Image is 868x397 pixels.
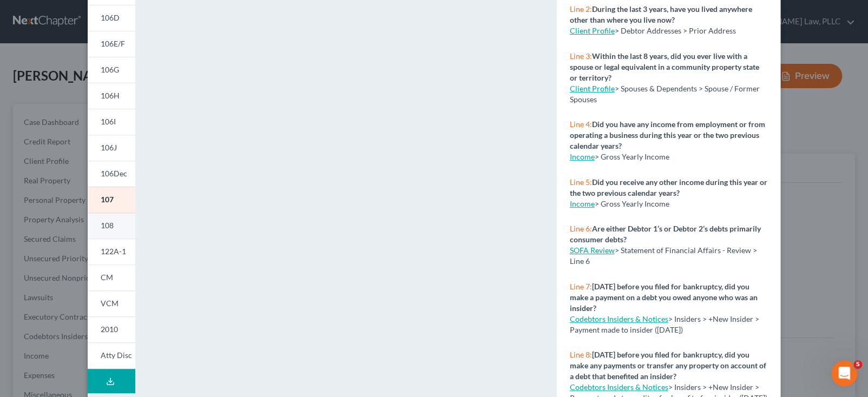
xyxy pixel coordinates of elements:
[101,195,114,204] span: 107
[101,169,127,178] span: 106Dec
[853,360,862,369] span: 5
[570,314,668,323] a: Codebtors Insiders & Notices
[88,161,135,187] a: 106Dec
[570,4,752,24] strong: During the last 3 years, have you lived anywhere other than where you live now?
[101,13,120,22] span: 106D
[101,247,126,256] span: 122A-1
[831,360,857,386] iframe: Intercom live chat
[570,84,760,104] span: > Spouses & Dependents > Spouse / Former Spouses
[101,65,119,74] span: 106G
[101,117,116,126] span: 106I
[570,382,668,392] a: Codebtors Insiders & Notices
[101,143,117,152] span: 106J
[570,26,615,35] a: Client Profile
[101,39,125,48] span: 106E/F
[101,91,120,100] span: 106H
[88,109,135,135] a: 106I
[570,350,592,359] span: Line 8:
[570,4,592,14] span: Line 2:
[570,282,758,313] strong: [DATE] before you filed for bankruptcy, did you make a payment on a debt you owed anyone who was ...
[570,177,767,197] strong: Did you receive any other income during this year or the two previous calendar years?
[570,350,766,381] strong: [DATE] before you filed for bankruptcy, did you make any payments or transfer any property on acc...
[88,342,135,369] a: Atty Disc
[570,282,592,291] span: Line 7:
[570,84,615,93] a: Client Profile
[88,239,135,264] a: 122A-1
[101,299,119,308] span: VCM
[101,273,113,282] span: CM
[570,120,765,150] strong: Did you have any income from employment or from operating a business during this year or the two ...
[88,187,135,213] a: 107
[570,246,757,266] span: > Statement of Financial Affairs - Review > Line 6
[88,316,135,342] a: 2010
[595,199,669,208] span: > Gross Yearly Income
[570,51,592,61] span: Line 3:
[570,177,592,187] span: Line 5:
[101,221,114,230] span: 108
[88,135,135,161] a: 106J
[570,314,759,334] span: > Insiders > +New Insider > Payment made to insider ([DATE])
[570,224,592,233] span: Line 6:
[88,57,135,83] a: 106G
[570,152,595,161] a: Income
[101,350,132,360] span: Atty Disc
[88,31,135,57] a: 106E/F
[595,152,669,161] span: > Gross Yearly Income
[570,246,615,255] a: SOFA Review
[570,51,759,82] strong: Within the last 8 years, did you ever live with a spouse or legal equivalent in a community prope...
[88,264,135,290] a: CM
[615,26,736,35] span: > Debtor Addresses > Prior Address
[88,213,135,239] a: 108
[570,199,595,208] a: Income
[88,5,135,31] a: 106D
[570,224,761,244] strong: Are either Debtor 1’s or Debtor 2’s debts primarily consumer debts?
[101,325,118,334] span: 2010
[570,120,592,129] span: Line 4:
[88,83,135,109] a: 106H
[88,290,135,316] a: VCM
